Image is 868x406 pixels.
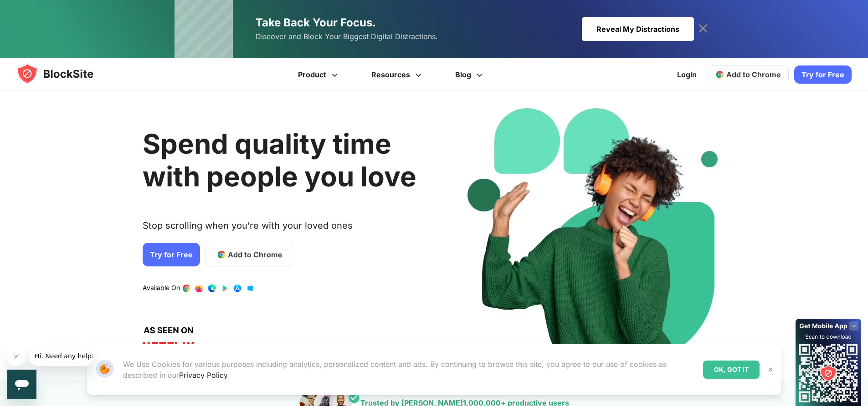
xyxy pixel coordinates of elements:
[7,348,26,366] iframe: Fermer le message
[440,58,501,91] a: Blog
[726,70,781,79] span: Add to Chrome
[7,370,36,399] iframe: Bouton de lancement de la fenêtre de messagerie
[708,65,789,84] a: Add to Chrome
[143,243,200,266] a: Try for Free
[143,284,180,293] text: Available On
[256,30,438,43] span: Discover and Block Your Biggest Digital Distractions.
[256,16,376,29] span: Take Back Your Focus.
[16,63,111,85] img: blocksite-icon.5d769676.svg
[765,364,776,376] button: Close
[205,243,294,266] a: Add to Chrome
[356,58,440,91] a: Resources
[715,70,724,79] img: chrome-icon.svg
[29,346,93,366] iframe: Message de la compagnie
[672,64,702,85] a: Login
[143,220,353,238] text: Stop scrolling when you’re with your loved ones
[582,17,694,41] div: Reveal My Distractions
[143,127,433,193] h2: Spend quality time with people you love
[5,6,66,14] span: Hi. Need any help?
[703,361,760,379] div: OK, GOT IT
[123,359,696,381] p: We Use Cookies for various purposes including analytics, personalized content and ads. By continu...
[228,249,282,260] span: Add to Chrome
[794,65,852,84] a: Try for Free
[282,58,356,91] a: Product
[767,366,774,373] img: Close
[179,371,228,380] a: Privacy Policy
